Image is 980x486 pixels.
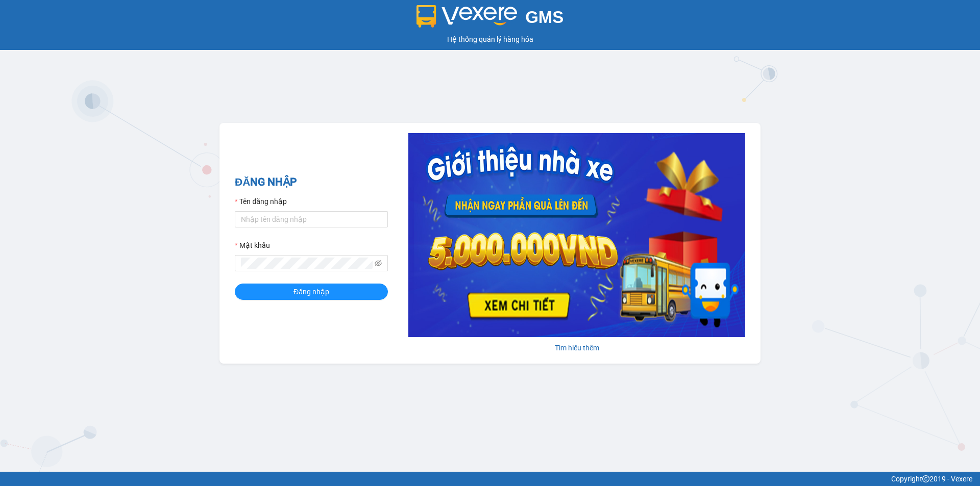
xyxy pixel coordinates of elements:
span: Đăng nhập [293,286,329,297]
img: logo 2 [416,5,518,28]
img: banner-0 [408,133,745,337]
h2: ĐĂNG NHẬP [235,174,388,191]
span: eye-invisible [375,260,382,267]
div: Copyright 2019 - Vexere [8,473,972,484]
label: Tên đăng nhập [235,196,287,207]
input: Tên đăng nhập [235,211,388,227]
span: copyright [922,475,929,482]
input: Mật khẩu [241,258,373,269]
div: Tìm hiểu thêm [408,342,745,353]
span: GMS [525,8,563,27]
div: Hệ thống quản lý hàng hóa [3,34,977,45]
button: Đăng nhập [235,284,388,300]
a: GMS [416,15,564,23]
label: Mật khẩu [235,240,270,251]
